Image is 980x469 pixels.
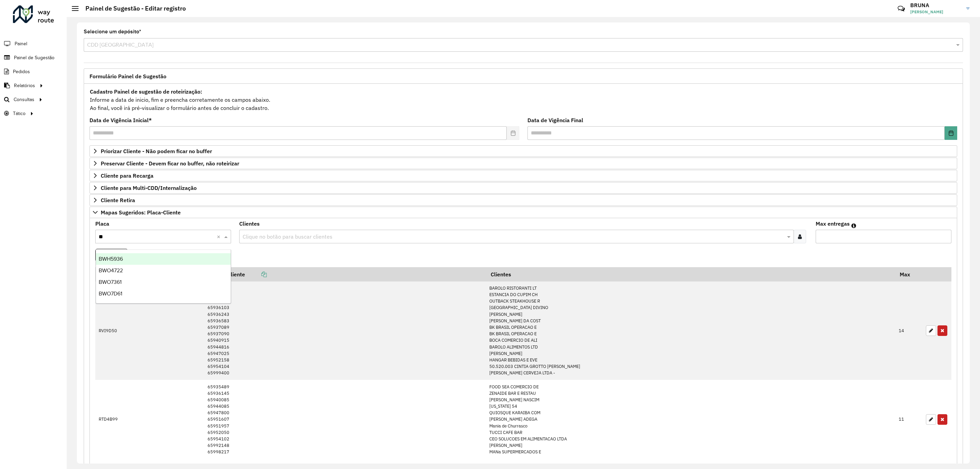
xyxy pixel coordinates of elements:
[486,267,895,281] th: Clientes
[79,5,186,12] h2: Painel de Sugestão - Editar registro
[101,148,212,154] span: Priorizar Cliente - Não podem ficar no buffer
[101,197,135,203] span: Cliente Retira
[204,267,486,281] th: Código Cliente
[89,170,957,181] a: Cliente para Recarga
[95,249,128,262] button: Adicionar
[99,256,123,262] span: BWH5936
[101,210,181,215] span: Mapas Sugeridos: Placa-Cliente
[14,54,54,61] span: Painel de Sugestão
[89,87,957,112] div: Informe a data de inicio, fim e preencha corretamente os campos abaixo. Ao final, você irá pré-vi...
[13,68,30,75] span: Pedidos
[204,380,486,459] td: 65935489 65936145 65940085 65944085 65947800 65951607 65951957 65952050 65954102 65992148 65998217
[217,232,223,241] span: Clear all
[89,116,152,124] label: Data de Vigência Inicial
[89,194,957,206] a: Cliente Retira
[99,291,122,296] span: BWO7D61
[101,185,197,191] span: Cliente para Multi-CDD/Internalização
[90,88,202,95] strong: Cadastro Painel de sugestão de roteirização:
[13,110,26,117] span: Tático
[95,281,204,380] td: RVI9D50
[894,1,909,16] a: Contato Rápido
[89,145,957,157] a: Priorizar Cliente - Não podem ficar no buffer
[895,281,922,380] td: 14
[486,380,895,459] td: FOOD SEA COMERCIO DE ZENAIDE BAR E RESTAU [PERSON_NAME] NASCIM [US_STATE] 54 QUIOSQUE KARAIBA COM...
[89,207,957,218] a: Mapas Sugeridos: Placa-Cliente
[486,281,895,380] td: BAROLO RISTORANTI LT ESTANCIA DO CUPIM CH OUTBACK STEAKHOUSE R [GEOGRAPHIC_DATA] DIVINO [PERSON_N...
[99,268,123,273] span: BWO4722
[101,161,239,166] span: Preservar Cliente - Devem ficar no buffer, não roteirizar
[95,380,204,459] td: RTD4B99
[101,173,153,178] span: Cliente para Recarga
[14,96,34,103] span: Consultas
[239,220,260,228] label: Clientes
[527,116,583,124] label: Data de Vigência Final
[204,281,486,380] td: 65917305 65932543 65934067 65936103 65936243 65936583 65937089 65937090 65940915 65944816 6594702...
[95,220,109,228] label: Placa
[245,271,267,278] a: Copiar
[851,223,856,228] em: Máximo de clientes que serão colocados na mesma rota com os clientes informados
[84,28,141,36] label: Selecione um depósito
[895,267,922,281] th: Max
[910,9,961,15] span: [PERSON_NAME]
[89,74,166,79] span: Formulário Painel de Sugestão
[910,2,961,9] h3: BRUNA
[96,249,231,304] ng-dropdown-panel: Options list
[895,380,922,459] td: 11
[89,182,957,194] a: Cliente para Multi-CDD/Internalização
[99,279,121,285] span: BWO7361
[14,82,35,89] span: Relatórios
[15,40,27,47] span: Painel
[945,126,957,140] button: Choose Date
[816,220,850,228] label: Max entregas
[89,158,957,169] a: Preservar Cliente - Devem ficar no buffer, não roteirizar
